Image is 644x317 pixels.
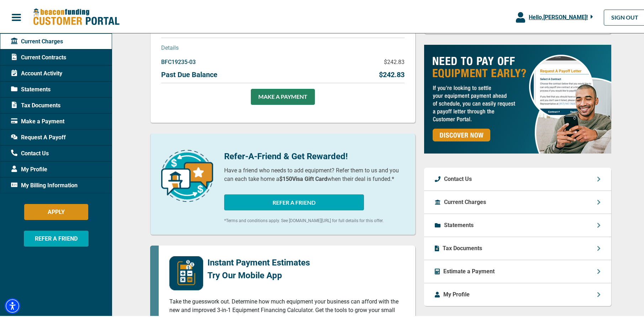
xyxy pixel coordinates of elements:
span: Make a Payment [11,116,64,124]
span: Tax Documents [11,100,60,108]
span: My Billing Information [11,180,78,188]
p: *Terms and conditions apply. See [DOMAIN_NAME][URL] for full details for this offer. [224,216,405,222]
span: Contact Us [11,148,49,156]
p: My Profile [443,289,470,297]
p: Contact Us [444,173,472,182]
span: Hello, [PERSON_NAME] ! [529,12,588,19]
span: Account Activity [11,68,62,76]
span: Current Contracts [11,52,66,60]
a: MAKE A PAYMENT [251,87,315,103]
p: Past Due Balance [161,68,217,79]
b: $150 Visa Gift Card [279,174,327,181]
p: BFC19235-03 [161,57,196,65]
img: refer-a-friend-icon.png [161,149,213,200]
p: Tax Documents [443,243,482,251]
p: Statements [444,220,474,228]
p: Details [161,42,405,51]
p: $242.83 [379,68,405,79]
img: Beacon Funding Customer Portal Logo [33,7,120,25]
button: APPLY [24,203,88,219]
button: REFER A FRIEND [24,229,89,245]
span: My Profile [11,164,47,172]
img: mobile-app-logo.png [169,255,203,289]
span: Statements [11,84,51,92]
p: Have a friend who needs to add equipment? Refer them to us and you can each take home a when thei... [224,165,405,182]
p: Try Our Mobile App [207,268,310,280]
p: Estimate a Payment [443,266,495,274]
p: Instant Payment Estimates [207,255,310,268]
img: payoff-ad-px.jpg [424,43,611,152]
span: Request A Payoff [11,132,66,140]
span: Current Charges [11,36,63,44]
p: Current Charges [444,197,486,205]
p: Refer-A-Friend & Get Rewarded! [224,149,405,161]
p: $242.83 [384,57,405,65]
div: Accessibility Menu [5,297,20,312]
button: REFER A FRIEND [224,193,364,209]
